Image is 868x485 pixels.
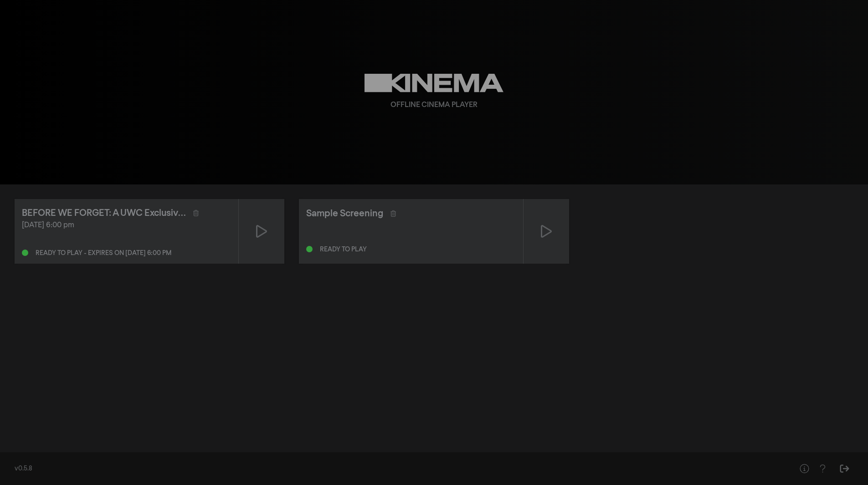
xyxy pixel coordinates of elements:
div: [DATE] 6:00 pm [22,220,231,231]
div: BEFORE WE FORGET: A UWC Exclusive License [22,206,186,220]
button: Help [795,459,813,478]
div: Ready to play - expires on [DATE] 6:00 pm [36,250,171,256]
button: Sign Out [835,459,853,478]
div: Offline Cinema Player [390,100,478,111]
button: Help [813,459,832,478]
div: v0.5.8 [15,464,777,474]
div: Ready to play [320,246,367,253]
div: Sample Screening [306,207,383,220]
